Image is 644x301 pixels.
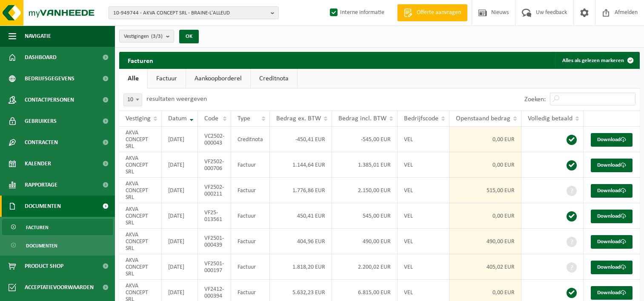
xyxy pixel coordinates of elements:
[591,261,633,274] a: Download
[2,237,113,253] a: Documenten
[231,229,270,254] td: Factuur
[119,229,162,254] td: AKVA CONCEPT SRL
[25,26,51,47] span: Navigatie
[25,89,74,111] span: Contactpersonen
[2,219,113,235] a: Facturen
[25,68,74,89] span: Bedrijfsgegevens
[231,203,270,229] td: Factuur
[238,115,250,122] span: Type
[397,4,467,21] a: Offerte aanvragen
[404,115,438,122] span: Bedrijfscode
[148,69,186,88] a: Factuur
[179,30,199,43] button: OK
[449,152,521,178] td: 0,00 EUR
[524,96,546,103] label: Zoeken:
[162,229,198,254] td: [DATE]
[25,47,57,68] span: Dashboard
[231,178,270,203] td: Factuur
[126,115,151,122] span: Vestiging
[398,178,449,203] td: VEL
[456,115,510,122] span: Openstaand bedrag
[270,127,332,152] td: -450,41 EUR
[198,203,231,229] td: VF25-013561
[398,127,449,152] td: VEL
[119,30,174,43] button: Vestigingen(3/3)
[119,178,162,203] td: AKVA CONCEPT SRL
[398,152,449,178] td: VEL
[415,9,463,17] span: Offerte aanvragen
[332,203,398,229] td: 545,00 EUR
[162,254,198,280] td: [DATE]
[449,229,521,254] td: 490,00 EUR
[198,127,231,152] td: VC2502-000043
[276,115,321,122] span: Bedrag ex. BTW
[25,174,57,196] span: Rapportage
[198,152,231,178] td: VF2502-000706
[162,203,198,229] td: [DATE]
[198,178,231,203] td: VF2502-000211
[270,152,332,178] td: 1.144,64 EUR
[204,115,218,122] span: Code
[124,94,142,106] span: 10
[162,178,198,203] td: [DATE]
[398,254,449,280] td: VEL
[449,178,521,203] td: 515,00 EUR
[270,203,332,229] td: 450,41 EUR
[26,219,49,236] span: Facturen
[113,7,267,20] span: 10-949744 - AKVA CONCEPT SRL - BRAINE-L'ALLEUD
[124,30,163,43] span: Vestigingen
[332,229,398,254] td: 490,00 EUR
[591,133,633,147] a: Download
[146,96,207,102] label: resultaten weergeven
[25,111,57,132] span: Gebruikers
[398,203,449,229] td: VEL
[198,254,231,280] td: VF2501-000197
[449,127,521,152] td: 0,00 EUR
[591,184,633,198] a: Download
[231,254,270,280] td: Factuur
[332,254,398,280] td: 2.200,02 EUR
[25,256,63,277] span: Product Shop
[231,152,270,178] td: Factuur
[332,178,398,203] td: 2.150,00 EUR
[119,127,162,152] td: AKVA CONCEPT SRL
[338,115,386,122] span: Bedrag incl. BTW
[332,152,398,178] td: 1.385,01 EUR
[528,115,572,122] span: Volledig betaald
[119,52,162,68] h2: Facturen
[270,229,332,254] td: 404,96 EUR
[119,254,162,280] td: AKVA CONCEPT SRL
[119,152,162,178] td: AKVA CONCEPT SRL
[25,277,94,298] span: Acceptatievoorwaarden
[186,69,250,88] a: Aankoopborderel
[25,196,61,217] span: Documenten
[119,203,162,229] td: AKVA CONCEPT SRL
[591,286,633,300] a: Download
[25,153,51,174] span: Kalender
[168,115,187,122] span: Datum
[591,235,633,249] a: Download
[270,254,332,280] td: 1.818,20 EUR
[25,132,58,153] span: Contracten
[123,94,142,106] span: 10
[449,254,521,280] td: 405,02 EUR
[591,159,633,172] a: Download
[109,6,279,19] button: 10-949744 - AKVA CONCEPT SRL - BRAINE-L'ALLEUD
[328,6,384,19] label: Interne informatie
[198,229,231,254] td: VF2501-000439
[26,238,57,254] span: Documenten
[555,52,639,69] button: Alles als gelezen markeren
[332,127,398,152] td: -545,00 EUR
[151,34,163,39] count: (3/3)
[231,127,270,152] td: Creditnota
[270,178,332,203] td: 1.776,86 EUR
[591,210,633,223] a: Download
[398,229,449,254] td: VEL
[162,152,198,178] td: [DATE]
[162,127,198,152] td: [DATE]
[119,69,147,88] a: Alle
[251,69,297,88] a: Creditnota
[449,203,521,229] td: 0,00 EUR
